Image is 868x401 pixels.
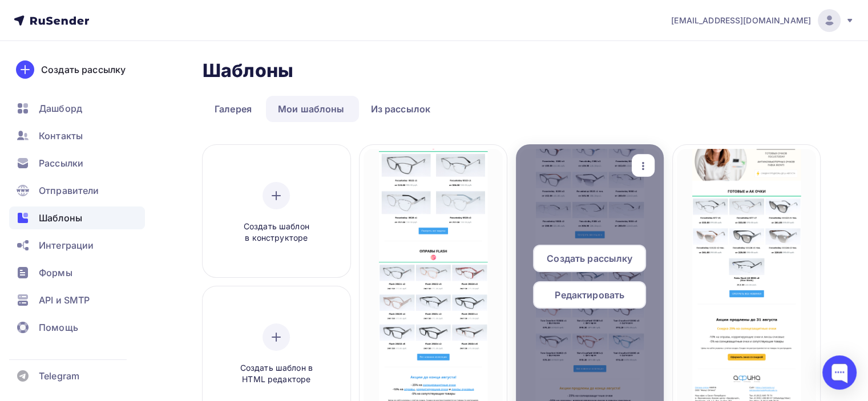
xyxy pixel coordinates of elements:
a: Контакты [9,124,145,147]
a: [EMAIL_ADDRESS][DOMAIN_NAME] [671,9,854,32]
span: Telegram [39,369,79,383]
span: Отправители [39,184,99,197]
span: Контакты [39,129,83,143]
span: Помощь [39,321,78,334]
span: Редактировать [555,288,624,302]
span: Создать рассылку [547,252,632,265]
span: Дашборд [39,102,82,115]
span: Формы [39,266,72,280]
a: Дашборд [9,97,145,120]
span: Создать шаблон в HTML редакторе [222,362,330,386]
span: API и SMTP [39,293,90,307]
a: Отправители [9,179,145,202]
a: Мои шаблоны [266,96,357,122]
a: Рассылки [9,152,145,175]
span: Шаблоны [39,211,82,225]
div: Создать рассылку [41,63,126,76]
a: Формы [9,261,145,284]
span: [EMAIL_ADDRESS][DOMAIN_NAME] [671,15,811,26]
a: Галерея [203,96,264,122]
span: Рассылки [39,156,83,170]
a: Шаблоны [9,206,145,229]
span: Интеграции [39,238,94,252]
a: Из рассылок [359,96,443,122]
h2: Шаблоны [203,59,293,82]
span: Создать шаблон в конструкторе [222,221,330,244]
